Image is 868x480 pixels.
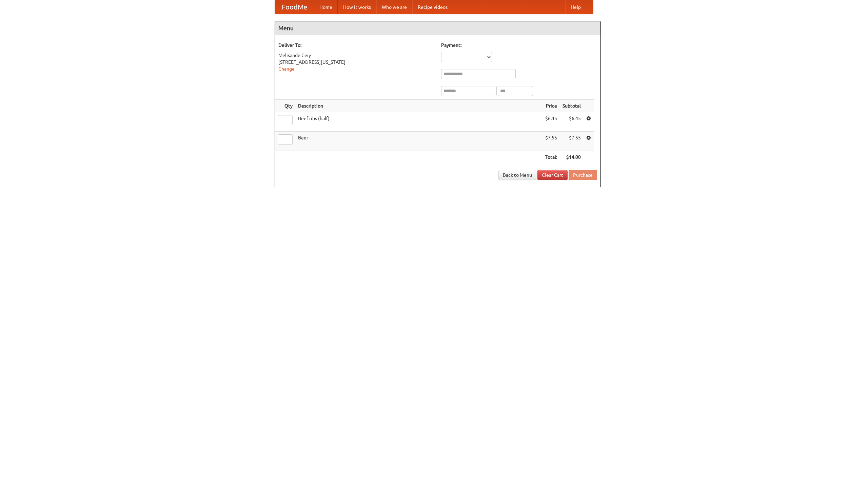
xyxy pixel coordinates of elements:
a: Clear Cart [537,170,568,180]
th: $14.00 [560,151,584,164]
a: FoodMe [275,0,314,14]
a: Back to Menu [498,170,536,180]
div: Melisande Ceiy [278,52,434,59]
th: Description [295,100,542,112]
button: Purchase [569,170,597,180]
a: Help [565,0,586,14]
a: Home [314,0,338,14]
a: How it works [338,0,376,14]
a: Change [278,66,295,72]
th: Price [542,100,560,112]
th: Qty [275,100,295,112]
a: Recipe videos [412,0,453,14]
td: $7.55 [560,132,584,151]
h5: Payment: [441,42,597,49]
td: Beer [295,132,542,151]
th: Total: [542,151,560,164]
td: $6.45 [542,112,560,132]
td: $6.45 [560,112,584,132]
div: [STREET_ADDRESS][US_STATE] [278,59,434,65]
td: Beef ribs (half) [295,112,542,132]
a: Who we are [376,0,412,14]
h5: Deliver To: [278,42,434,49]
td: $7.55 [542,132,560,151]
h4: Menu [275,21,600,35]
th: Subtotal [560,100,584,112]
